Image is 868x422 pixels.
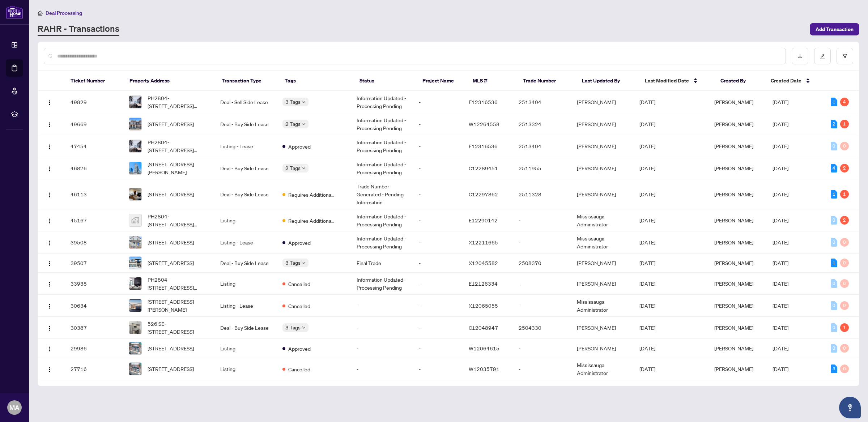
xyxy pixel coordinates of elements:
span: down [302,100,306,104]
img: thumbnail-img [129,236,141,248]
button: edit [814,48,831,64]
span: [STREET_ADDRESS][PERSON_NAME] [148,160,209,176]
div: 1 [840,120,849,128]
td: - [351,317,413,339]
span: E12316536 [469,99,498,105]
span: download [797,54,803,59]
div: 1 [831,190,837,199]
span: [PERSON_NAME] [714,239,753,246]
span: down [302,261,306,265]
td: - [513,295,571,317]
button: Open asap [839,397,861,418]
td: Deal - Buy Side Lease [214,253,277,273]
td: - [413,273,463,295]
div: 0 [840,259,849,267]
span: [DATE] [639,217,655,223]
button: Logo [44,300,55,311]
span: [PERSON_NAME] [714,324,753,331]
span: [DATE] [639,280,655,287]
span: PH2804-[STREET_ADDRESS][PERSON_NAME] [148,212,209,228]
span: [STREET_ADDRESS] [148,120,194,128]
div: 0 [840,344,849,353]
div: 3 [831,365,837,373]
span: [DATE] [639,191,655,197]
img: Logo [47,100,52,106]
td: Deal - Buy Side Lease [214,157,277,179]
td: 33938 [65,273,123,295]
span: 3 Tags [285,98,301,106]
td: Listing - Lease [214,135,277,157]
button: Add Transaction [810,23,859,35]
span: [DATE] [773,280,788,287]
td: Trade Number Generated - Pending Information [351,179,413,209]
span: 526 SE-[STREET_ADDRESS] [148,320,209,336]
span: [DATE] [773,143,788,149]
img: thumbnail-img [129,140,141,152]
span: [DATE] [639,143,655,149]
span: [DATE] [773,366,788,372]
span: [DATE] [773,99,788,105]
td: - [513,273,571,295]
img: Logo [47,144,52,150]
span: X12045582 [469,260,498,266]
th: Created Date [765,71,824,91]
td: 49829 [65,91,123,113]
span: [DATE] [773,217,788,223]
td: [PERSON_NAME] [571,135,633,157]
td: Mississauga Administrator [571,358,633,380]
td: Deal - Sell Side Lease [214,91,277,113]
img: Logo [47,240,52,246]
span: [DATE] [773,302,788,309]
button: Logo [44,96,55,108]
div: 0 [840,279,849,288]
span: [STREET_ADDRESS] [148,259,194,267]
img: thumbnail-img [129,321,141,334]
td: Listing [214,273,277,295]
td: - [513,358,571,380]
td: - [413,157,463,179]
span: [PERSON_NAME] [714,345,753,351]
td: - [413,231,463,253]
span: PH2804-[STREET_ADDRESS][PERSON_NAME] [148,94,209,110]
div: 1 [831,259,837,267]
td: - [413,253,463,273]
span: Add Transaction [816,24,854,35]
div: 4 [831,164,837,172]
span: PH2804-[STREET_ADDRESS][PERSON_NAME] [148,276,209,291]
td: 27716 [65,358,123,380]
span: W12035791 [469,366,499,372]
span: [PERSON_NAME] [714,260,753,266]
div: 0 [831,301,837,310]
img: thumbnail-img [129,118,141,130]
td: [PERSON_NAME] [571,157,633,179]
img: Logo [47,346,52,352]
td: Listing [214,358,277,380]
td: Listing [214,209,277,231]
button: Logo [44,214,55,226]
span: Approved [288,142,311,150]
button: Logo [44,363,55,375]
th: Ticket Number [65,71,124,91]
td: Deal - Buy Side Lease [214,179,277,209]
span: [DATE] [773,191,788,197]
span: [STREET_ADDRESS][PERSON_NAME] [148,298,209,314]
td: 30387 [65,317,123,339]
th: Project Name [417,71,467,91]
span: Approved [288,239,311,247]
td: 2511955 [513,157,571,179]
span: Cancelled [288,365,310,373]
td: - [413,339,463,358]
th: Property Address [124,71,216,91]
td: [PERSON_NAME] [571,253,633,273]
td: - [413,91,463,113]
span: [PERSON_NAME] [714,191,753,197]
div: 1 [831,98,837,106]
span: [PERSON_NAME] [714,280,753,287]
td: Information Updated - Processing Pending [351,209,413,231]
td: 47454 [65,135,123,157]
span: C12297862 [469,191,498,197]
span: E12290142 [469,217,498,223]
span: [PERSON_NAME] [714,217,753,223]
td: - [513,209,571,231]
div: 0 [831,238,837,247]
